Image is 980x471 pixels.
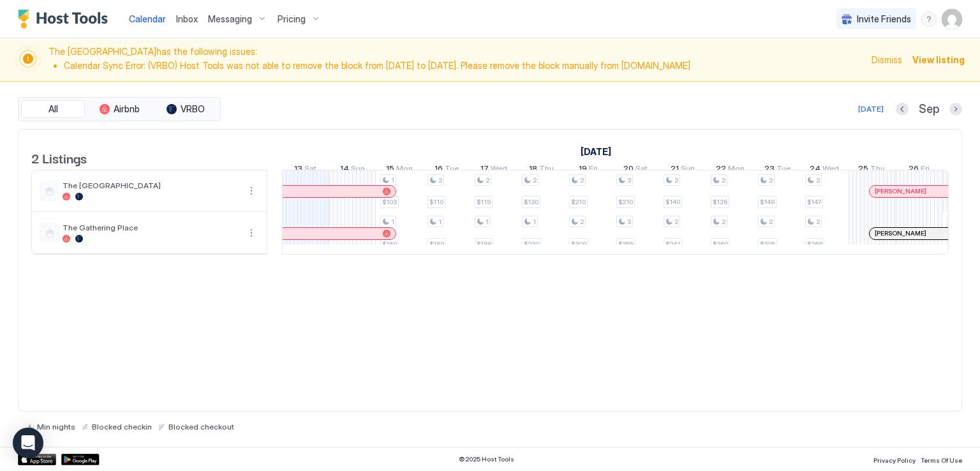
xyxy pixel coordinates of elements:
[618,240,634,248] span: $355
[949,103,962,116] button: Next month
[760,240,775,248] span: $205
[459,455,514,463] span: © 2025 Host Tools
[896,103,909,116] button: Previous month
[396,163,413,177] span: Mon
[176,13,198,24] span: Inbox
[921,163,930,177] span: Fri
[21,100,85,118] button: All
[665,240,680,248] span: $241
[386,163,394,177] span: 15
[713,198,727,206] span: $126
[856,101,886,117] button: [DATE]
[434,163,443,177] span: 16
[921,456,962,464] span: Terms Of Use
[858,103,884,115] div: [DATE]
[304,163,316,177] span: Sat
[875,187,926,195] span: [PERSON_NAME]
[722,218,725,226] span: 2
[855,161,888,179] a: September 25, 2025
[571,240,586,248] span: $309
[589,163,598,177] span: Fri
[244,225,259,241] button: More options
[13,428,43,458] div: Open Intercom Messenger
[176,12,198,26] a: Inbox
[533,218,536,226] span: 1
[571,198,586,206] span: $210
[769,176,773,184] span: 2
[713,240,728,248] span: $260
[429,198,443,206] span: $110
[431,161,462,179] a: September 16, 2025
[337,161,368,179] a: September 14, 2025
[244,225,259,241] div: menu
[579,163,587,177] span: 19
[921,11,937,27] div: menu
[208,13,252,25] span: Messaging
[18,97,221,121] div: tab-group
[761,161,794,179] a: September 23, 2025
[18,454,56,465] a: App Store
[760,198,775,206] span: $149
[31,148,87,167] span: 2 Listings
[429,240,444,248] span: $169
[438,218,442,226] span: 1
[807,240,822,248] span: $268
[806,161,842,179] a: September 24, 2025
[340,163,349,177] span: 14
[873,452,916,466] a: Privacy Policy
[64,60,864,71] li: Calendar Sync Error: (VRBO) Host Tools was not able to remove the block from [DATE] to [DATE]. Pl...
[438,176,442,184] span: 2
[181,103,205,115] span: VRBO
[667,161,698,179] a: September 21, 2025
[681,163,695,177] span: Sun
[912,53,965,66] div: View listing
[764,163,775,177] span: 23
[477,198,491,206] span: $119
[63,223,239,232] span: The Gathering Place
[807,198,821,206] span: $147
[533,176,537,184] span: 2
[63,181,239,190] span: The [GEOGRAPHIC_DATA]
[671,163,679,177] span: 21
[580,176,584,184] span: 2
[477,240,491,248] span: $188
[524,240,539,248] span: $230
[722,176,725,184] span: 2
[480,163,489,177] span: 17
[154,100,218,118] button: VRBO
[921,452,962,466] a: Terms Of Use
[858,163,868,177] span: 25
[18,10,114,29] div: Host Tools Logo
[580,218,584,226] span: 2
[351,163,365,177] span: Sun
[810,163,820,177] span: 24
[114,103,140,115] span: Airbnb
[919,102,939,117] span: Sep
[48,103,58,115] span: All
[674,176,678,184] span: 2
[623,163,634,177] span: 20
[620,161,651,179] a: September 20, 2025
[635,163,648,177] span: Sat
[278,13,306,25] span: Pricing
[382,198,397,206] span: $103
[905,161,933,179] a: September 26, 2025
[618,198,633,206] span: $210
[627,176,631,184] span: 3
[382,240,397,248] span: $160
[87,100,151,118] button: Airbnb
[713,161,748,179] a: September 22, 2025
[870,163,885,177] span: Thu
[529,163,537,177] span: 18
[48,46,864,73] span: The [GEOGRAPHIC_DATA] has the following issues:
[37,422,75,431] span: Min nights
[524,198,538,206] span: $130
[872,53,902,66] div: Dismiss
[61,454,100,465] div: Google Play Store
[526,161,557,179] a: September 18, 2025
[873,456,916,464] span: Privacy Policy
[909,163,919,177] span: 26
[857,13,911,25] span: Invite Friends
